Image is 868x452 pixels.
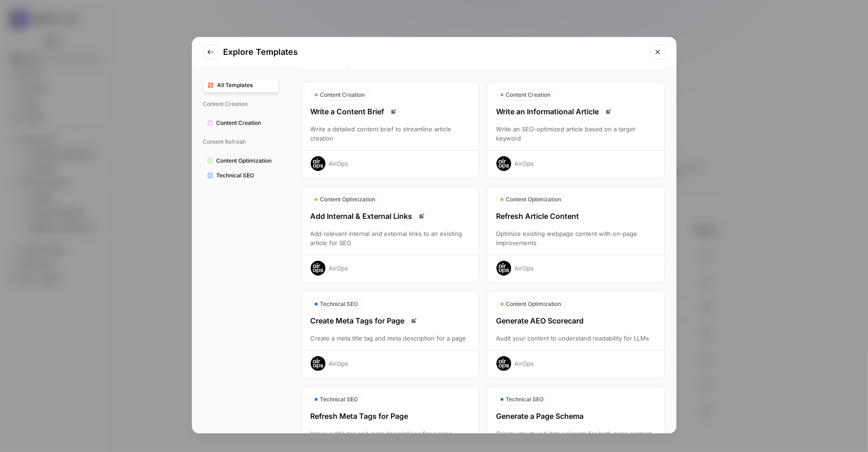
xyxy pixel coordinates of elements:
div: AirOps [329,159,348,168]
span: Content Optimization [506,300,561,308]
div: Audit your content to understand readability for LLMs [487,334,665,343]
h2: Explore Templates [224,46,645,59]
div: Improve title tag and meta descriptions for a page [301,429,479,447]
span: Technical SEO [320,395,358,404]
div: Create Meta Tags for Page [301,315,479,326]
span: Technical SEO [320,300,358,308]
a: Read docs [388,106,399,117]
span: Content Refresh [203,134,279,150]
span: Content Creation [217,119,275,127]
div: Add Internal & External Links [301,211,479,222]
div: Write a detailed content brief to streamline article creation [301,124,479,143]
button: All Templates [203,78,279,93]
button: Content CreationWrite a Content BriefRead docsWrite a detailed content brief to streamline articl... [301,82,479,179]
div: Write a Content Brief [301,106,479,117]
div: Generate AEO Scorecard [487,315,665,326]
button: Content OptimizationGenerate AEO ScorecardAudit your content to understand readability for LLMsAi... [487,291,665,379]
button: Technical SEO [203,168,279,183]
span: Technical SEO [506,395,544,404]
span: Content Optimization [320,195,376,204]
button: Content CreationWrite an Informational ArticleRead docsWrite an SEO-optimized article based on a ... [487,82,665,179]
div: AirOps [515,264,534,273]
div: AirOps [329,359,348,368]
div: Generate a Page Schema [487,411,665,422]
button: Content Creation [203,116,279,130]
a: Read docs [416,211,427,222]
span: Content Optimization [217,157,275,165]
div: Create structured data snippets for both page content and images [487,429,665,447]
button: Go to previous step [203,45,218,59]
div: Optimize existing webpage content with on-page improvements [487,229,665,247]
span: Content Creation [320,91,365,99]
a: Read docs [408,315,419,326]
span: All Templates [218,81,275,89]
button: Close modal [650,45,665,59]
div: AirOps [329,264,348,273]
a: Read docs [603,106,614,117]
div: Create a meta title tag and meta description for a page [301,334,479,343]
div: Refresh Meta Tags for Page [301,411,479,422]
div: Refresh Article Content [487,211,665,222]
span: Content Creation [203,96,279,112]
div: AirOps [515,159,534,168]
div: Add relevant internal and external links to an existing article for SEO [301,229,479,247]
div: AirOps [515,359,534,368]
button: Technical SEOCreate Meta Tags for PageRead docsCreate a meta title tag and meta description for a... [301,291,479,379]
div: Write an Informational Article [487,106,665,117]
span: Content Optimization [506,195,561,204]
span: Content Creation [506,91,551,99]
button: Content Optimization [203,153,279,168]
div: Write an SEO-optimized article based on a target keyword [487,124,665,143]
span: Technical SEO [217,171,275,180]
button: Content OptimizationRefresh Article ContentOptimize existing webpage content with on-page improve... [487,186,665,283]
button: Content OptimizationAdd Internal & External LinksRead docsAdd relevant internal and external link... [301,186,479,283]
